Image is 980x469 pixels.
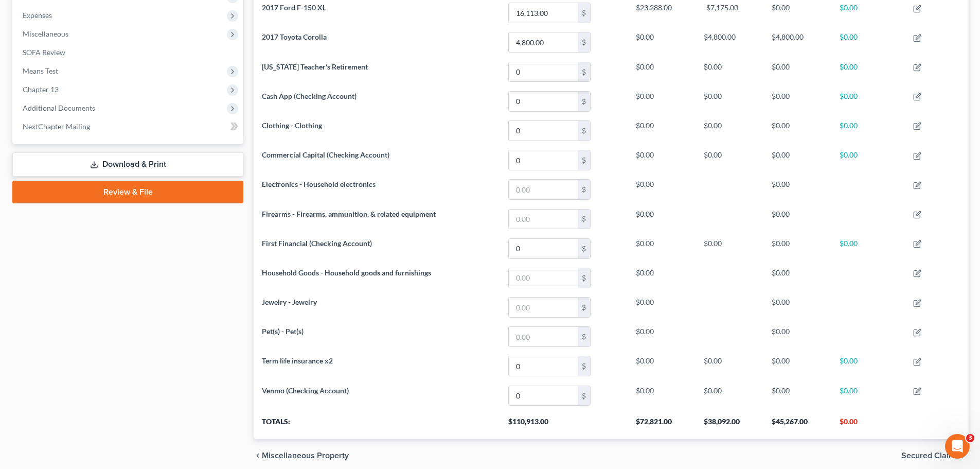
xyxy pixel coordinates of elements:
[763,204,831,234] td: $0.00
[901,451,968,460] button: Secured Claims chevron_right
[831,234,905,263] td: $0.00
[262,327,304,336] span: Pet(s) - Pet(s)
[696,145,763,175] td: $0.00
[628,86,696,116] td: $0.00
[262,121,322,130] span: Clothing - Clothing
[262,268,431,277] span: Household Goods - Household goods and furnishings
[14,117,243,136] a: NextChapter Mailing
[696,28,763,57] td: $4,800.00
[831,410,905,439] th: $0.00
[578,3,590,23] div: $
[763,263,831,292] td: $0.00
[23,103,95,112] span: Additional Documents
[262,356,333,365] span: Term life insurance x2
[254,451,262,460] i: chevron_left
[628,381,696,410] td: $0.00
[578,210,590,229] div: $
[628,352,696,381] td: $0.00
[696,234,763,263] td: $0.00
[509,32,578,52] input: 0.00
[509,3,578,23] input: 0.00
[262,180,376,188] span: Electronics - Household electronics
[831,381,905,410] td: $0.00
[628,28,696,57] td: $0.00
[831,28,905,57] td: $0.00
[628,263,696,292] td: $0.00
[509,121,578,141] input: 0.00
[763,116,831,145] td: $0.00
[262,451,349,460] span: Miscellaneous Property
[901,451,959,460] span: Secured Claims
[23,66,58,75] span: Means Test
[628,204,696,234] td: $0.00
[831,352,905,381] td: $0.00
[262,298,317,306] span: Jewelry - Jewelry
[262,92,357,100] span: Cash App (Checking Account)
[254,410,500,439] th: Totals:
[763,175,831,204] td: $0.00
[23,122,90,131] span: NextChapter Mailing
[578,150,590,170] div: $
[578,180,590,199] div: $
[578,386,590,406] div: $
[763,381,831,410] td: $0.00
[509,268,578,288] input: 0.00
[509,150,578,170] input: 0.00
[23,29,68,38] span: Miscellaneous
[262,239,372,248] span: First Financial (Checking Account)
[12,152,243,177] a: Download & Print
[23,48,65,57] span: SOFA Review
[509,386,578,406] input: 0.00
[628,57,696,86] td: $0.00
[14,43,243,62] a: SOFA Review
[696,410,763,439] th: $38,092.00
[763,292,831,322] td: $0.00
[763,145,831,175] td: $0.00
[23,11,52,20] span: Expenses
[763,322,831,352] td: $0.00
[578,92,590,111] div: $
[578,32,590,52] div: $
[831,86,905,116] td: $0.00
[262,3,326,12] span: 2017 Ford F-150 XL
[578,327,590,346] div: $
[578,121,590,141] div: $
[945,434,970,459] iframe: Intercom live chat
[763,86,831,116] td: $0.00
[831,57,905,86] td: $0.00
[628,410,696,439] th: $72,821.00
[763,410,831,439] th: $45,267.00
[578,356,590,376] div: $
[509,210,578,229] input: 0.00
[966,434,974,442] span: 3
[578,62,590,82] div: $
[500,410,628,439] th: $110,913.00
[509,62,578,82] input: 0.00
[509,92,578,111] input: 0.00
[763,352,831,381] td: $0.00
[12,181,243,203] a: Review & File
[262,386,349,395] span: Venmo (Checking Account)
[262,150,389,159] span: Commercial Capital (Checking Account)
[763,28,831,57] td: $4,800.00
[578,239,590,258] div: $
[628,292,696,322] td: $0.00
[831,116,905,145] td: $0.00
[509,298,578,317] input: 0.00
[262,210,436,218] span: Firearms - Firearms, ammunition, & related equipment
[763,57,831,86] td: $0.00
[578,298,590,317] div: $
[696,57,763,86] td: $0.00
[628,234,696,263] td: $0.00
[509,180,578,199] input: 0.00
[763,234,831,263] td: $0.00
[578,268,590,288] div: $
[696,116,763,145] td: $0.00
[262,32,327,41] span: 2017 Toyota Corolla
[262,62,368,71] span: [US_STATE] Teacher's Retirement
[509,327,578,346] input: 0.00
[696,352,763,381] td: $0.00
[509,239,578,258] input: 0.00
[628,175,696,204] td: $0.00
[628,322,696,352] td: $0.00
